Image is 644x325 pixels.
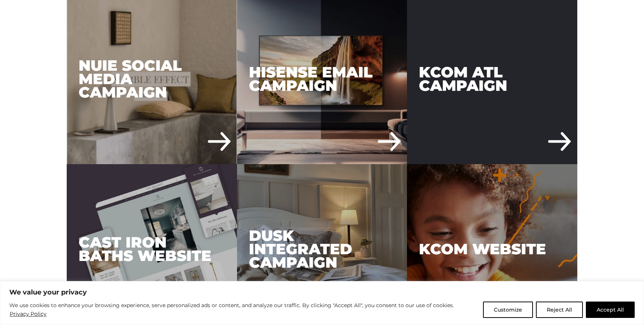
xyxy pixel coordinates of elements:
[536,302,583,318] button: Reject All
[586,302,635,318] button: Accept All
[9,288,635,297] p: We value your privacy
[9,309,47,318] a: Privacy Policy
[9,301,477,319] p: We use cookies to enhance your browsing experience, serve personalized ads or content, and analyz...
[483,302,533,318] button: Customize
